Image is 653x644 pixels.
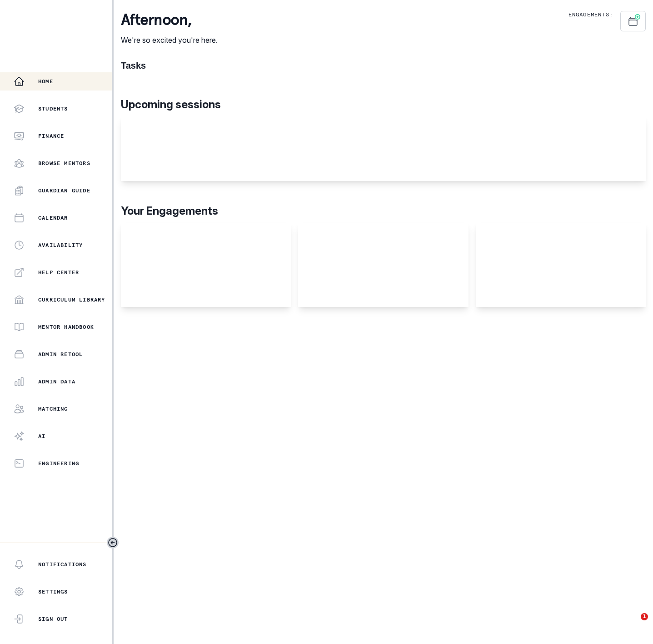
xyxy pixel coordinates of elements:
p: Calendar [38,214,68,221]
p: Notifications [38,561,87,568]
p: Browse Mentors [38,160,90,167]
p: Settings [38,588,68,595]
p: Engagements: [568,11,613,18]
p: Sign Out [38,615,68,623]
p: Your Engagements [121,203,646,219]
button: Toggle sidebar [107,537,119,548]
p: Guardian Guide [38,187,90,194]
p: We're so excited you're here. [121,35,218,45]
p: Upcoming sessions [121,96,646,113]
p: Home [38,78,53,85]
p: Availability [38,241,83,249]
p: Curriculum Library [38,296,105,303]
p: Engineering [38,460,79,467]
p: Admin Data [38,378,75,385]
span: 1 [641,613,648,620]
p: Admin Retool [38,351,83,358]
h1: Tasks [121,60,646,71]
p: Students [38,105,68,112]
p: Matching [38,405,68,413]
p: Help Center [38,269,79,276]
p: Mentor Handbook [38,323,94,331]
iframe: Intercom live chat [622,613,644,635]
p: Finance [38,132,64,140]
button: Schedule Sessions [620,11,646,31]
p: afternoon , [121,11,218,29]
p: AI [38,433,45,440]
